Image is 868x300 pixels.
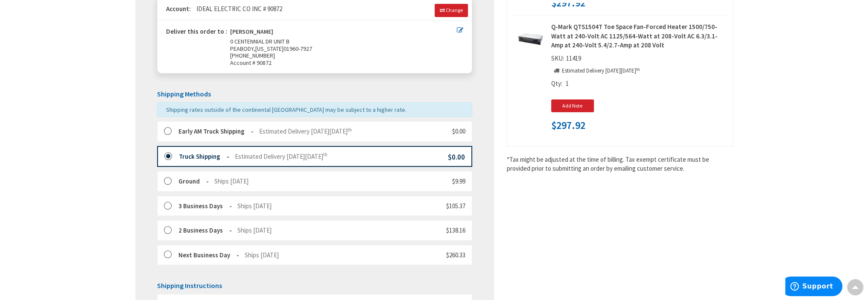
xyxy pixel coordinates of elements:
span: $105.37 [446,202,465,210]
span: 0 CENTENNIAL DR UNIT B [230,38,289,45]
span: Estimated Delivery [DATE][DATE] [235,152,327,160]
span: Ships [DATE] [245,251,279,259]
span: Qty [551,79,561,87]
a: Change [435,4,468,17]
span: $297.92 [551,120,585,131]
strong: [PERSON_NAME] [230,28,273,38]
span: Change [446,7,463,13]
span: 11419 [564,54,583,62]
strong: Next Business Day [178,251,239,259]
span: $260.33 [446,251,465,259]
span: $0.00 [452,127,465,135]
span: Account # 90872 [230,59,457,67]
p: Estimated Delivery [DATE][DATE] [551,67,640,75]
span: Estimated Delivery [DATE][DATE] [259,127,352,135]
span: $9.99 [452,177,465,185]
span: $0.00 [448,152,465,162]
span: [US_STATE] [255,45,283,52]
strong: Early AM Truck Shipping [178,127,254,135]
span: Ships [DATE] [237,226,272,234]
iframe: Opens a widget where you can find more information [785,277,842,298]
strong: Truck Shipping [179,152,229,160]
span: IDEAL ELECTRIC CO INC # 90872 [192,5,282,13]
span: Shipping rates outside of the continental [GEOGRAPHIC_DATA] may be subject to a higher rate. [166,106,406,114]
span: Ships [DATE] [214,177,248,185]
sup: th [348,127,352,133]
sup: th [323,151,327,157]
: *Tax might be adjusted at the time of billing. Tax exempt certificate must be provided prior to s... [507,155,733,173]
strong: 2 Business Days [178,226,232,234]
span: 01960-7927 [283,45,312,52]
strong: Q-Mark QTS1504T Toe Space Fan-Forced Heater 1500/750-Watt at 240-Volt AC 1125/564-Watt at 208-Vol... [551,22,726,50]
strong: Ground [178,177,209,185]
h5: Shipping Methods [157,90,472,98]
strong: Account: [166,5,191,13]
span: $138.16 [446,226,465,234]
span: Ships [DATE] [237,202,272,210]
span: 1 [566,79,569,87]
span: PEABODY, [230,45,255,52]
strong: 3 Business Days [178,202,232,210]
sup: th [636,67,640,72]
img: Q-Mark QTS1504T Toe Space Fan-Forced Heater 1500/750-Watt at 240-Volt AC 1125/564-Watt at 208-Vol... [517,26,544,52]
div: SKU: [551,54,583,66]
span: [PHONE_NUMBER] [230,52,275,59]
strong: Deliver this order to : [166,27,227,35]
span: Shipping Instructions [157,281,222,290]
